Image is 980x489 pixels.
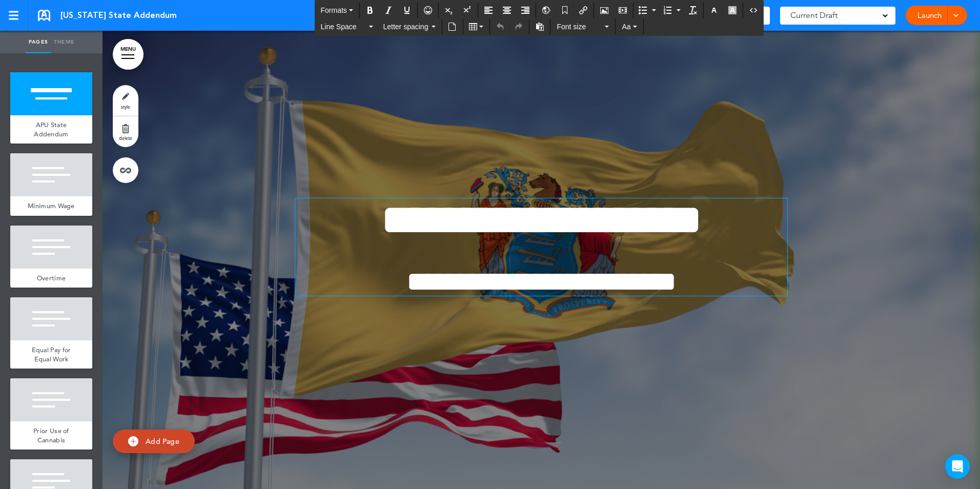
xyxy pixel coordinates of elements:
span: APU State Addendum [34,120,68,138]
a: Launch [913,6,946,25]
div: Open Intercom Messenger [945,454,970,479]
img: add.svg [128,436,138,446]
span: Prior Use of Cannabis [33,426,69,444]
span: Line Space [320,22,366,32]
a: Equal Pay for Equal Work [10,340,92,369]
span: Add Page [146,437,179,446]
a: delete [113,116,138,147]
span: [US_STATE] State Addendum [60,10,177,21]
a: Overtime [10,269,92,288]
div: Paste as text [531,19,548,34]
span: Font size [557,22,603,32]
a: Prior Use of Cannabis [10,421,92,450]
a: APU State Addendum [10,115,92,144]
div: Table [464,19,488,34]
a: MENU [113,39,144,70]
a: Minimum Wage [10,196,92,216]
span: Overtime [37,274,66,282]
a: Theme [51,31,77,53]
div: Insert document [443,19,461,34]
span: style [121,104,130,110]
span: delete [119,135,132,141]
a: Pages [26,31,51,53]
a: style [113,85,138,116]
div: Undo [492,19,509,34]
span: Minimum Wage [28,201,75,210]
span: Current Draft [790,8,838,23]
div: Redo [510,19,527,34]
span: Equal Pay for Equal Work [32,345,71,363]
span: Letter spacing [383,22,429,32]
a: Add Page [113,430,195,454]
